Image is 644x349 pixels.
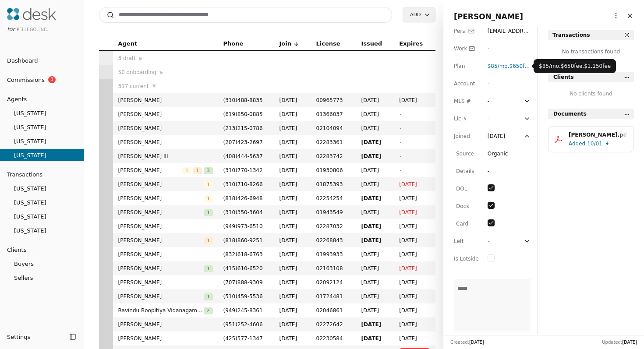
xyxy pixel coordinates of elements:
[204,307,212,314] span: 2
[118,138,213,147] span: [PERSON_NAME]
[118,68,213,77] div: 50 onboarding
[454,149,479,158] div: Source
[280,250,306,259] span: [DATE]
[316,320,351,329] span: 02272642
[361,278,389,287] span: [DATE]
[316,124,351,133] span: 02104094
[223,237,263,243] span: ( 818 ) 860 - 9251
[118,292,204,301] span: [PERSON_NAME]
[118,306,204,315] span: Ravindu Boopitiya Vidanagamage
[118,180,204,189] span: [PERSON_NAME]
[361,166,389,175] span: [DATE]
[118,320,213,329] span: [PERSON_NAME]
[223,321,263,328] span: ( 951 ) 252 - 4606
[7,332,30,342] span: Settings
[204,292,212,301] button: 1
[454,12,523,21] span: [PERSON_NAME]
[316,208,351,217] span: 01943549
[510,63,533,69] span: ,
[280,334,306,343] span: [DATE]
[539,63,559,69] span: $85 /mo
[488,28,530,52] span: [EMAIL_ADDRESS][DOMAIN_NAME]
[316,306,351,315] span: 02046861
[139,55,143,63] span: ▶
[454,167,479,176] div: Details
[399,334,430,343] span: [DATE]
[561,63,583,69] span: $650 fee
[361,236,389,245] span: [DATE]
[361,306,389,315] span: [DATE]
[204,180,212,189] button: 1
[399,222,430,231] span: [DATE]
[223,251,263,257] span: ( 832 ) 618 - 6763
[280,180,306,189] span: [DATE]
[280,39,291,49] span: Join
[118,194,204,203] span: [PERSON_NAME]
[488,167,531,176] div: -
[204,236,212,245] button: 1
[204,237,212,244] span: 1
[561,63,584,69] span: ,
[223,125,263,131] span: ( 213 ) 215 - 0786
[488,132,506,141] div: [DATE]
[454,114,479,123] div: Lic #
[204,264,212,273] button: 1
[553,109,587,118] span: Documents
[361,292,389,301] span: [DATE]
[118,82,149,91] span: 317 current
[160,69,163,77] span: ▶
[193,167,202,174] span: 1
[204,181,212,188] span: 1
[17,27,48,32] span: Pellego, Inc.
[118,334,213,343] span: [PERSON_NAME]
[280,292,306,301] span: [DATE]
[118,152,213,161] span: [PERSON_NAME] III
[48,76,56,83] span: 3
[399,125,401,131] span: -
[204,293,212,300] span: 1
[552,31,590,39] div: Transactions
[280,152,306,161] span: [DATE]
[280,208,306,217] span: [DATE]
[602,339,637,345] div: Updated:
[510,63,531,69] span: $650 fee
[454,62,479,71] div: Plan
[488,238,489,244] span: -
[316,292,351,301] span: 01724481
[223,223,263,229] span: ( 949 ) 973 - 6510
[488,44,531,53] div: -
[7,8,56,20] img: Desk
[454,27,479,35] div: Pers.
[316,138,351,147] span: 02283361
[361,124,389,133] span: [DATE]
[469,340,484,345] span: [DATE]
[361,180,389,189] span: [DATE]
[399,39,423,49] span: Expires
[316,166,351,175] span: 01930806
[361,320,389,329] span: [DATE]
[204,265,212,272] span: 1
[399,306,430,315] span: [DATE]
[316,264,351,273] span: 02163108
[118,264,204,273] span: [PERSON_NAME]
[223,97,263,103] span: ( 310 ) 488 - 8835
[223,111,263,117] span: ( 619 ) 850 - 0885
[539,63,561,69] span: ,
[280,138,306,147] span: [DATE]
[118,110,213,119] span: [PERSON_NAME]
[316,250,351,259] span: 01993933
[223,307,263,314] span: ( 949 ) 245 - 8361
[204,195,212,202] span: 1
[280,110,306,119] span: [DATE]
[118,39,138,49] span: Agent
[361,152,389,161] span: [DATE]
[454,219,479,228] div: Card
[399,264,430,273] span: [DATE]
[454,254,479,263] div: Is Lotside
[204,167,212,174] span: 3
[399,250,430,259] span: [DATE]
[403,7,435,22] button: Add
[204,194,212,203] button: 1
[361,208,389,217] span: [DATE]
[316,110,351,119] span: 01366037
